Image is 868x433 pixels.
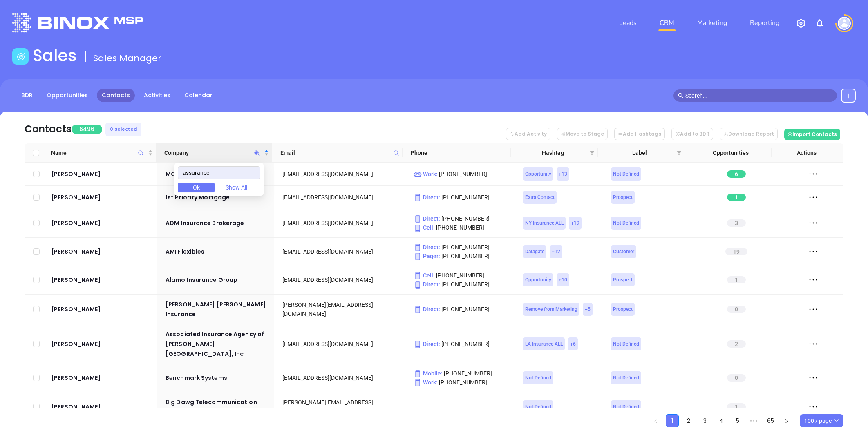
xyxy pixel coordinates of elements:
[414,171,438,177] span: Work :
[606,148,673,157] span: Label
[715,414,728,427] li: 4
[616,15,640,31] a: Leads
[166,275,271,285] div: Alamo Insurance Group
[613,275,633,284] span: Prospect
[525,402,551,411] span: Not Defined
[414,271,512,280] p: [PHONE_NUMBER]
[414,252,512,261] p: [PHONE_NUMBER]
[51,218,154,228] a: [PERSON_NAME]
[166,397,271,417] a: Big Dawg Telecommunication Consultants
[166,218,271,228] a: ADM Insurance Brokerage
[685,91,832,100] input: Search…
[51,339,154,349] div: [PERSON_NAME]
[747,414,761,427] span: •••
[588,147,596,159] span: filter
[282,373,402,382] div: [EMAIL_ADDRESS][DOMAIN_NAME]
[677,150,682,155] span: filter
[51,402,154,412] a: [PERSON_NAME]
[414,280,512,289] p: [PHONE_NUMBER]
[727,340,746,348] span: 2
[613,219,639,228] span: Not Defined
[282,300,402,318] div: [PERSON_NAME][EMAIL_ADDRESS][DOMAIN_NAME]
[732,415,744,427] a: 5
[414,244,440,250] span: Direct :
[747,15,783,31] a: Reporting
[51,275,154,285] a: [PERSON_NAME]
[727,170,746,178] span: 6
[166,329,271,359] a: Associated Insurance Agency of [PERSON_NAME][GEOGRAPHIC_DATA], Inc
[282,219,402,228] div: [EMAIL_ADDRESS][DOMAIN_NAME]
[51,192,154,202] a: [PERSON_NAME]
[613,305,633,314] span: Prospect
[784,129,840,140] button: Import Contacts
[525,219,564,228] span: NY Insurance ALL
[282,170,402,179] div: [EMAIL_ADDRESS][DOMAIN_NAME]
[414,224,435,231] span: Cell :
[649,414,662,427] li: Previous Page
[218,183,255,192] button: Show All
[414,243,512,252] p: [PHONE_NUMBER]
[525,170,551,179] span: Opportunity
[166,299,271,319] a: [PERSON_NAME] [PERSON_NAME] Insurance
[166,192,271,202] a: 1st Priority Mortgage
[414,281,440,288] span: Direct :
[731,414,744,427] li: 5
[414,223,512,232] p: [PHONE_NUMBER]
[656,15,678,31] a: CRM
[649,414,662,427] button: left
[838,17,851,30] img: user
[414,306,440,312] span: Direct :
[780,414,793,427] button: right
[764,415,776,427] a: 65
[178,183,215,192] button: Ok
[16,89,38,102] a: BDR
[678,93,684,98] span: search
[51,247,154,257] div: [PERSON_NAME]
[525,305,577,314] span: Remove from Marketing
[282,339,402,348] div: [EMAIL_ADDRESS][DOMAIN_NAME]
[784,419,789,424] span: right
[414,339,512,348] p: [PHONE_NUMBER]
[414,214,512,223] p: [PHONE_NUMBER]
[414,215,440,222] span: Direct :
[585,305,591,314] span: + 5
[414,305,512,314] p: [PHONE_NUMBER]
[51,169,154,179] div: [PERSON_NAME]
[166,169,271,179] a: MGM Associates
[519,148,586,157] span: Hashtag
[51,373,154,383] a: [PERSON_NAME]
[51,304,154,314] div: [PERSON_NAME]
[414,378,512,387] p: [PHONE_NUMBER]
[747,414,761,427] li: Next 5 Pages
[414,379,438,386] span: Work :
[193,183,200,192] span: Ok
[682,414,695,427] li: 2
[815,18,825,28] img: iconNotification
[414,253,440,259] span: Pager :
[139,89,175,102] a: Activities
[613,373,639,382] span: Not Defined
[282,398,402,416] div: [PERSON_NAME][EMAIL_ADDRESS][DOMAIN_NAME]
[72,125,102,134] span: 6496
[164,148,262,157] span: Company
[179,89,217,102] a: Calendar
[12,13,143,32] img: logo
[282,247,402,256] div: [EMAIL_ADDRESS][DOMAIN_NAME]
[682,415,695,427] a: 2
[727,403,746,411] span: 1
[166,247,271,257] div: AMI Flexibles
[613,247,634,256] span: Customer
[48,143,157,163] th: Name
[804,415,839,427] span: 100 / page
[414,193,512,202] p: [PHONE_NUMBER]
[772,143,837,163] th: Actions
[727,306,746,313] span: 0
